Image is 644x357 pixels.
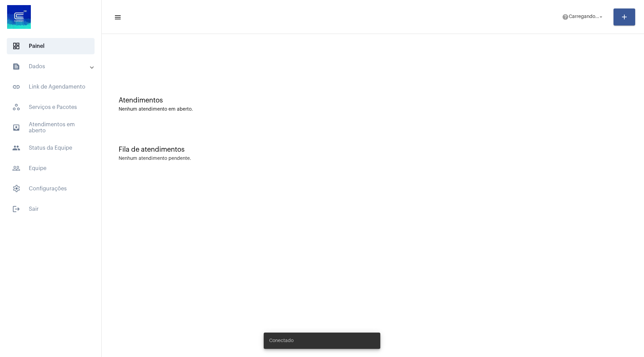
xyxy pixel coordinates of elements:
[269,337,294,344] span: Conectado
[12,124,20,132] mat-icon: sidenav icon
[7,140,95,156] span: Status da Equipe
[12,103,20,111] span: sidenav icon
[7,119,95,136] span: Atendimentos em aberto
[569,15,599,19] span: Carregando...
[7,201,95,217] span: Sair
[119,146,627,153] div: Fila de atendimentos
[7,38,95,54] span: Painel
[5,3,33,31] img: d4669ae0-8c07-2337-4f67-34b0df7f5ae4.jpeg
[119,107,627,112] div: Nenhum atendimento em aberto.
[12,185,20,193] span: sidenav icon
[7,99,95,115] span: Serviços e Pacotes
[7,160,95,176] span: Equipe
[558,10,608,24] button: Carregando...
[4,58,101,75] mat-expansion-panel-header: sidenav iconDados
[12,62,20,71] mat-icon: sidenav icon
[7,79,95,95] span: Link de Agendamento
[119,156,191,161] div: Nenhum atendimento pendente.
[119,97,627,104] div: Atendimentos
[12,144,20,152] mat-icon: sidenav icon
[562,14,569,20] mat-icon: help
[12,62,90,71] mat-panel-title: Dados
[598,14,604,20] mat-icon: arrow_drop_down
[12,205,20,213] mat-icon: sidenav icon
[7,181,95,197] span: Configurações
[12,83,20,91] mat-icon: sidenav icon
[12,164,20,172] mat-icon: sidenav icon
[12,42,20,50] span: sidenav icon
[114,13,121,21] mat-icon: sidenav icon
[620,13,628,21] mat-icon: add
